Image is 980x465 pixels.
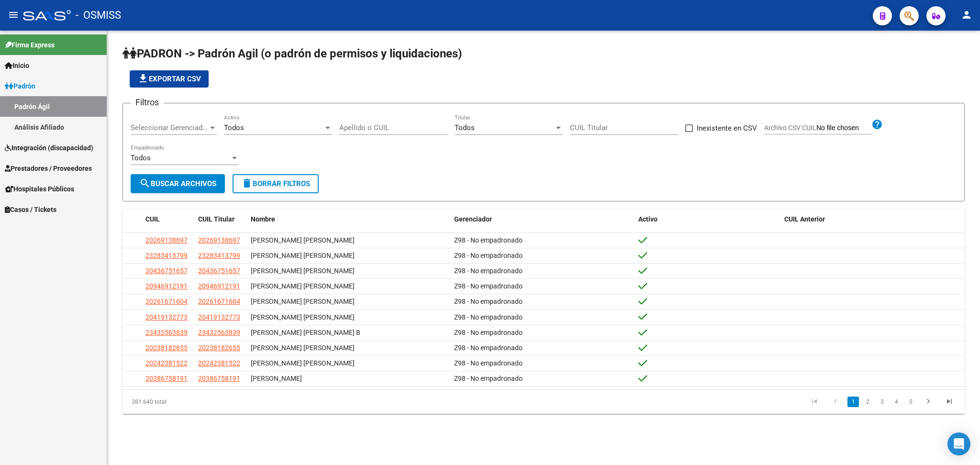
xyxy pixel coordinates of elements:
[5,81,35,91] span: Padrón
[251,267,355,275] span: [PERSON_NAME] [PERSON_NAME]
[846,394,860,410] li: page 1
[251,282,355,290] span: [PERSON_NAME] [PERSON_NAME]
[251,252,355,259] span: [PERSON_NAME] [PERSON_NAME]
[903,394,918,410] li: page 5
[454,282,523,290] span: Z98 - No empadronado
[454,215,492,223] span: Gerenciador
[251,298,355,305] span: [PERSON_NAME] [PERSON_NAME]
[635,209,780,230] datatable-header-cell: Activo
[454,329,523,336] span: Z98 - No empadronado
[137,75,201,83] span: Exportar CSV
[5,143,93,153] span: Integración (discapacidad)
[891,397,902,407] a: 4
[889,394,903,410] li: page 4
[919,397,937,407] a: go to next page
[251,329,360,336] span: [PERSON_NAME] [PERSON_NAME] B
[638,215,657,223] span: Activo
[940,397,958,407] a: go to last page
[251,375,302,382] span: [PERSON_NAME]
[131,154,151,162] span: Todos
[697,122,757,134] span: Inexistente en CSV
[961,9,972,21] mat-icon: person
[139,177,151,189] mat-icon: search
[198,215,234,223] span: CUIL Titular
[8,9,19,21] mat-icon: menu
[198,282,240,290] span: 20946912191
[5,60,29,71] span: Inicio
[122,390,289,414] div: 381.640 total
[5,204,56,215] span: Casos / Tickets
[198,344,240,352] span: 20238182655
[247,209,450,230] datatable-header-cell: Nombre
[860,394,875,410] li: page 2
[145,375,188,382] span: 20386758191
[131,174,225,193] button: Buscar Archivos
[876,397,888,407] a: 3
[198,267,240,275] span: 20436751657
[454,298,523,305] span: Z98 - No empadronado
[454,375,523,382] span: Z98 - No empadronado
[145,267,188,275] span: 20436751657
[251,344,355,352] span: [PERSON_NAME] [PERSON_NAME]
[241,179,310,188] span: Borrar Filtros
[816,124,871,133] input: Archivo CSV CUIL
[784,215,825,223] span: CUIL Anterior
[805,397,824,407] a: go to first page
[198,236,240,244] span: 20269138697
[905,397,916,407] a: 5
[131,96,164,109] h3: Filtros
[145,252,188,259] span: 23283413799
[450,209,635,230] datatable-header-cell: Gerenciador
[862,397,873,407] a: 2
[139,179,216,188] span: Buscar Archivos
[145,344,188,352] span: 20238182655
[130,70,209,88] button: Exportar CSV
[145,215,160,223] span: CUIL
[875,394,889,410] li: page 3
[76,5,121,26] span: - OSMISS
[198,359,240,367] span: 20242381522
[764,124,816,132] span: Archivo CSV CUIL
[454,267,523,275] span: Z98 - No empadronado
[145,298,188,305] span: 20261671604
[233,174,319,193] button: Borrar Filtros
[142,209,194,230] datatable-header-cell: CUIL
[194,209,247,230] datatable-header-cell: CUIL Titular
[145,282,188,290] span: 20946912191
[847,397,859,407] a: 1
[251,215,275,223] span: Nombre
[454,344,523,352] span: Z98 - No empadronado
[198,329,240,336] span: 23432563839
[131,123,208,132] span: Seleccionar Gerenciador
[145,313,188,321] span: 20419132773
[454,359,523,367] span: Z98 - No empadronado
[251,236,355,244] span: [PERSON_NAME] [PERSON_NAME]
[871,119,883,130] mat-icon: help
[5,40,55,50] span: Firma Express
[5,184,74,194] span: Hospitales Públicos
[455,123,475,132] span: Todos
[198,252,240,259] span: 23283413799
[454,252,523,259] span: Z98 - No empadronado
[145,359,188,367] span: 20242381522
[251,313,355,321] span: [PERSON_NAME] [PERSON_NAME]
[122,47,462,60] span: PADRON -> Padrón Agil (o padrón de permisos y liquidaciones)
[454,313,523,321] span: Z98 - No empadronado
[780,209,965,230] datatable-header-cell: CUIL Anterior
[145,329,188,336] span: 23432563839
[454,236,523,244] span: Z98 - No empadronado
[145,236,188,244] span: 20269138697
[198,313,240,321] span: 20419132773
[137,73,149,84] mat-icon: file_download
[224,123,244,132] span: Todos
[947,432,970,455] div: Open Intercom Messenger
[198,298,240,305] span: 20261671604
[241,177,253,189] mat-icon: delete
[198,375,240,382] span: 20386758191
[5,163,92,174] span: Prestadores / Proveedores
[826,397,845,407] a: go to previous page
[251,359,355,367] span: [PERSON_NAME] [PERSON_NAME]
